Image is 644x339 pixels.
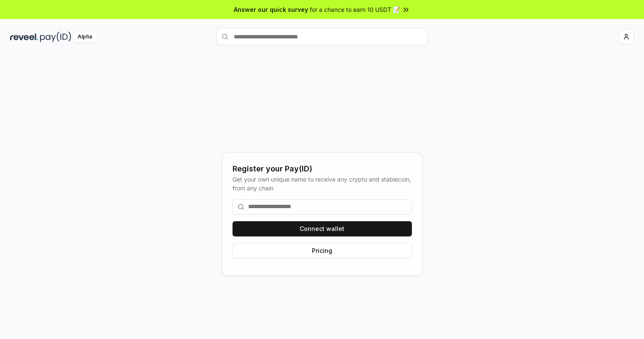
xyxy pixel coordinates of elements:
img: pay_id [40,32,71,42]
div: Get your own unique name to receive any crypto and stablecoin, from any chain [233,175,412,193]
span: for a chance to earn 10 USDT 📝 [310,5,400,14]
div: Alpha [73,32,97,42]
button: Pricing [233,243,412,258]
div: Register your Pay(ID) [233,163,412,175]
span: Answer our quick survey [234,5,308,14]
img: reveel_dark [10,32,38,42]
button: Connect wallet [233,221,412,236]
